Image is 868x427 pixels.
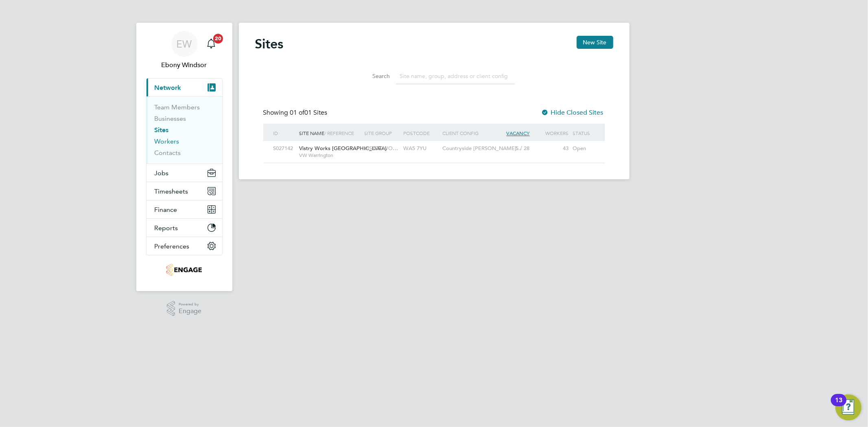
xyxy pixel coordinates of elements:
span: 01 Sites [290,109,328,117]
span: Vistry Works [GEOGRAPHIC_DATA] [300,145,387,152]
div: 43 [532,141,571,156]
span: / Reference [325,130,354,136]
div: Workers [532,124,571,142]
button: New Site [577,36,613,49]
div: ID [271,124,297,142]
a: Contacts [155,149,181,157]
div: S027142 [271,141,297,156]
img: integrapeople-logo-retina.png [166,264,202,277]
div: Postcode [402,124,441,142]
span: VISTRY WO… [365,145,398,152]
span: Network [155,84,181,91]
label: Hide Closed Sites [541,109,603,117]
div: Network [146,96,222,163]
a: EWEbony Windsor [146,31,223,70]
div: Open [571,141,597,156]
button: Timesheets [146,182,222,200]
a: Team Members [155,103,200,111]
span: 01 of [290,109,305,117]
div: 13 [835,400,842,411]
span: Finance [155,206,177,213]
a: Sites [155,126,169,134]
div: WA5 7YU [402,141,441,156]
label: Search [354,72,390,80]
h2: Sites [255,36,284,52]
button: Reports [146,219,222,237]
span: Vacancy [507,130,530,137]
button: Preferences [146,237,222,255]
div: Client Config [441,124,493,142]
span: Engage [179,308,201,315]
button: Open Resource Center, 13 new notifications [835,394,861,420]
span: VW Warrington [300,152,361,159]
a: 20 [203,31,219,57]
a: Go to home page [146,264,223,277]
nav: Main navigation [136,23,232,291]
span: Timesheets [155,187,188,195]
a: S027142Vistry Works [GEOGRAPHIC_DATA] VW WarringtonVISTRY WO…WA5 7YUCountryside [PERSON_NAME]…5 /... [271,141,597,148]
button: Finance [146,200,222,218]
div: Status [571,124,597,142]
span: Reports [155,224,178,232]
div: Showing [263,109,329,117]
span: Countryside [PERSON_NAME]… [443,145,522,152]
span: Powered by [179,301,201,308]
span: Preferences [155,242,190,250]
div: 5 / 28 [493,141,532,156]
div: Site Group [363,124,402,142]
button: Network [146,78,222,96]
a: Workers [155,137,179,145]
input: Site name, group, address or client config [396,68,515,84]
span: EW [177,39,192,49]
a: Businesses [155,115,186,122]
span: Jobs [155,169,169,177]
a: Powered byEngage [167,301,201,316]
span: 20 [213,34,223,44]
div: Site Name [297,124,363,142]
span: Ebony Windsor [146,60,223,70]
button: Jobs [146,164,222,182]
